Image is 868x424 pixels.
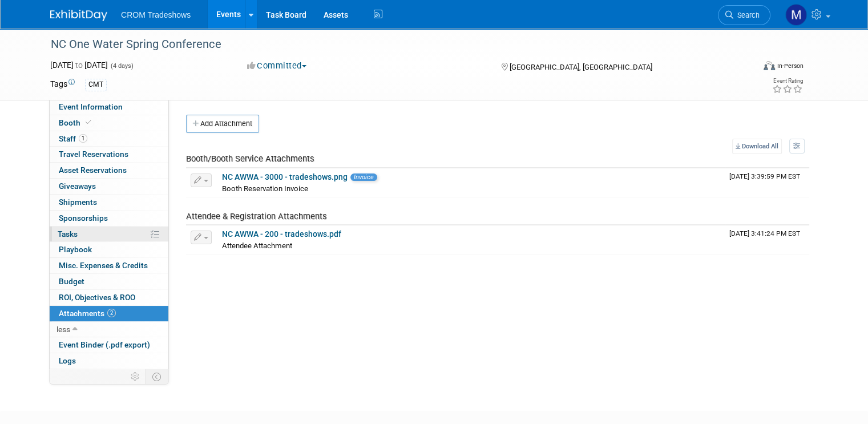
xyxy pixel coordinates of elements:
[121,10,191,19] span: CROM Tradeshows
[59,340,150,349] span: Event Binder (.pdf export)
[510,63,652,71] span: [GEOGRAPHIC_DATA], [GEOGRAPHIC_DATA]
[50,10,107,21] img: ExhibitDay
[764,61,775,70] img: Format-Inperson.png
[222,172,348,181] a: NC AWWA - 3000 - tradeshows.png
[785,4,807,26] img: Matt Stevens
[58,229,78,239] span: Tasks
[47,34,740,55] div: NC One Water Spring Conference
[772,78,803,84] div: Event Rating
[243,60,311,72] button: Committed
[50,78,75,91] td: Tags
[186,154,314,164] span: Booth/Booth Service Attachments
[59,102,123,111] span: Event Information
[50,290,168,305] a: ROI, Objectives & ROO
[50,306,168,321] a: Attachments2
[59,356,76,365] span: Logs
[74,60,84,70] span: to
[59,118,94,127] span: Booth
[729,172,800,180] span: Upload Timestamp
[59,309,116,318] span: Attachments
[222,241,292,250] span: Attendee Attachment
[86,119,91,126] i: Booth reservation complete
[50,242,168,257] a: Playbook
[50,131,168,147] a: Staff1
[50,353,168,369] a: Logs
[107,309,116,317] span: 2
[79,134,87,143] span: 1
[50,274,168,289] a: Budget
[59,134,87,143] span: Staff
[733,11,760,19] span: Search
[729,229,800,237] span: Upload Timestamp
[777,62,804,70] div: In-Person
[732,139,782,154] a: Download All
[50,60,108,70] span: [DATE] [DATE]
[146,369,169,384] td: Toggle Event Tabs
[59,197,97,207] span: Shipments
[50,322,168,337] a: less
[110,62,134,70] span: (4 days)
[725,168,809,197] td: Upload Timestamp
[59,261,148,270] span: Misc. Expenses & Credits
[50,211,168,226] a: Sponsorships
[50,179,168,194] a: Giveaways
[50,163,168,178] a: Asset Reservations
[59,277,84,286] span: Budget
[126,369,146,384] td: Personalize Event Tab Strip
[50,99,168,115] a: Event Information
[186,115,259,133] button: Add Attachment
[59,150,128,159] span: Travel Reservations
[50,147,168,162] a: Travel Reservations
[50,258,168,273] a: Misc. Expenses & Credits
[59,245,92,254] span: Playbook
[56,325,70,334] span: less
[50,115,168,131] a: Booth
[692,59,804,76] div: Event Format
[50,337,168,353] a: Event Binder (.pdf export)
[59,181,96,191] span: Giveaways
[222,229,341,239] a: NC AWWA - 200 - tradeshows.pdf
[50,227,168,242] a: Tasks
[350,173,377,181] span: Invoice
[59,213,108,223] span: Sponsorships
[59,165,127,175] span: Asset Reservations
[725,225,809,254] td: Upload Timestamp
[186,211,327,221] span: Attendee & Registration Attachments
[50,195,168,210] a: Shipments
[222,184,308,193] span: Booth Reservation Invoice
[718,5,770,25] a: Search
[85,79,107,91] div: CMT
[59,293,135,302] span: ROI, Objectives & ROO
